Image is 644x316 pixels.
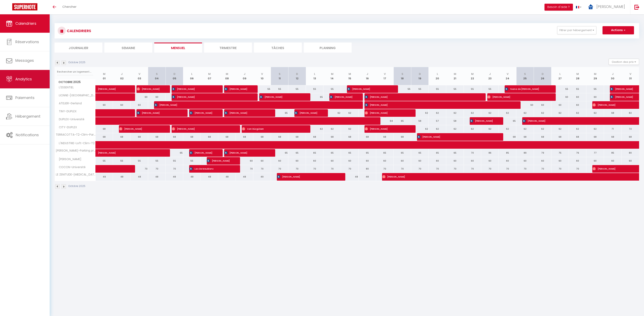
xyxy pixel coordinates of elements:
[534,109,551,117] div: 62
[569,109,586,117] div: 62
[323,109,341,117] div: 62
[481,125,499,133] div: 62
[103,72,105,76] abbr: M
[522,117,588,125] span: [PERSON_NAME]
[516,125,534,133] div: 62
[394,149,411,157] div: 65
[189,165,230,173] span: Loic De Maublanc
[604,67,622,85] th: 30
[534,149,551,157] div: 79
[376,133,394,141] div: 68
[586,157,604,165] div: 60
[411,85,429,93] div: 55
[569,85,586,93] div: 55
[446,165,464,173] div: 70
[55,109,78,114] span: TINY-DUPLEX
[331,72,333,76] abbr: M
[560,72,561,76] abbr: L
[551,125,569,133] div: 62
[394,85,411,93] div: 55
[394,67,411,85] th: 18
[464,165,481,173] div: 70
[341,157,359,165] div: 60
[446,117,464,125] div: 58
[201,67,218,85] th: 07
[365,101,511,109] span: [PERSON_NAME]
[569,67,586,85] th: 28
[98,83,116,91] span: [PERSON_NAME]
[277,173,336,181] span: [PERSON_NAME]
[55,149,96,152] span: [PERSON_NAME]-Parking privé gratuit
[454,72,456,76] abbr: M
[446,125,464,133] div: 62
[166,67,183,85] th: 05
[173,72,176,76] abbr: D
[359,165,376,173] div: 80
[534,157,551,165] div: 60
[411,157,429,165] div: 60
[306,125,323,133] div: 62
[96,125,113,133] div: 68
[341,109,359,117] div: 62
[15,58,34,63] span: Messages
[271,133,288,141] div: 68
[15,39,39,44] span: Réservations
[596,4,625,9] span: [PERSON_NAME]
[330,93,353,101] span: [PERSON_NAME]
[341,67,359,85] th: 15
[534,67,551,85] th: 26
[586,109,604,117] div: 62
[376,67,394,85] th: 17
[542,72,544,76] abbr: D
[296,72,298,76] abbr: D
[131,157,148,165] div: 55
[594,72,596,76] abbr: M
[131,67,148,85] th: 03
[224,109,265,117] span: [PERSON_NAME]
[569,157,586,165] div: 60
[603,26,634,34] button: Actions
[154,101,353,109] span: [PERSON_NAME]
[271,157,288,165] div: 60
[288,67,306,85] th: 12
[68,61,85,64] p: Octobre 2025
[121,72,123,76] abbr: J
[464,67,481,85] th: 22
[551,85,569,93] div: 55
[489,72,491,76] abbr: J
[55,79,95,85] span: Octobre 2025
[481,149,499,157] div: 86
[55,157,83,162] span: [PERSON_NAME]
[394,157,411,165] div: 60
[499,67,516,85] th: 24
[113,67,131,85] th: 02
[534,101,551,109] div: 60
[154,43,202,53] li: Mensuel
[306,133,323,141] div: 68
[499,125,516,133] div: 62
[304,43,352,53] li: Planning
[622,157,639,165] div: 60
[201,133,218,141] div: 68
[586,85,604,93] div: 55
[551,101,569,109] div: 60
[271,85,288,93] div: 55
[96,157,113,165] div: 55
[254,43,302,53] li: Tâches
[359,157,376,165] div: 60
[347,85,388,93] span: [PERSON_NAME]
[12,3,37,10] img: Super Booking
[411,67,429,85] th: 19
[629,72,631,76] abbr: V
[55,43,102,53] li: Journalier
[499,149,516,157] div: 85
[55,125,78,130] span: CITY-DUPLEX
[464,85,481,93] div: 55
[236,67,253,85] th: 09
[593,165,621,173] span: [PERSON_NAME]
[15,95,35,100] span: Paiements
[401,72,403,76] abbr: S
[55,93,96,98] span: LIONNE-[GEOGRAPHIC_DATA][PERSON_NAME]
[417,133,493,141] span: [PERSON_NAME]
[3,2,16,14] button: Ouvrir le widget de chat LiveChat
